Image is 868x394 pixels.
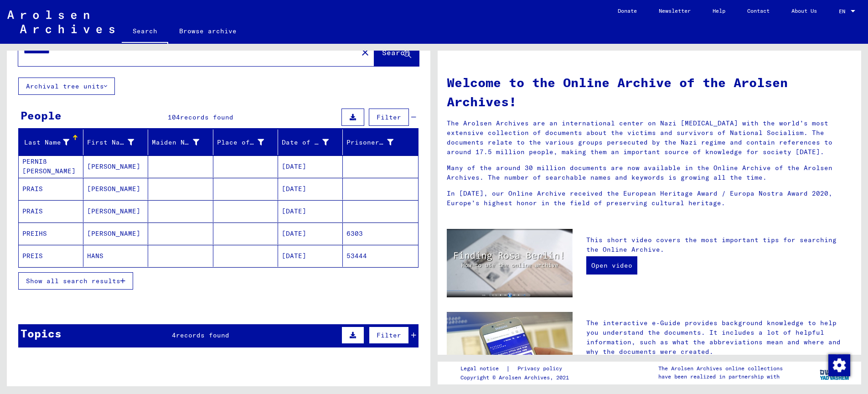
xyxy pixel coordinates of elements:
[83,178,148,200] mat-cell: [PERSON_NAME]
[19,200,83,222] mat-cell: PRAIS
[87,138,134,147] div: First Name
[278,178,343,200] mat-cell: [DATE]
[278,156,343,177] mat-cell: [DATE]
[282,138,329,147] div: Date of Birth
[26,277,120,285] span: Show all search results
[152,135,212,150] div: Maiden Name
[180,113,233,121] span: records found
[278,245,343,267] mat-cell: [DATE]
[343,245,418,267] mat-cell: 53444
[586,235,852,254] p: This short video covers the most important tips for searching the Online Archive.
[447,189,852,208] p: In [DATE], our Online Archive received the European Heritage Award / Europa Nostra Award 2020, Eu...
[217,138,264,147] div: Place of Birth
[818,361,852,384] img: yv_logo.png
[19,223,83,244] mat-cell: PREIHS
[460,373,573,382] p: Copyright © Arolsen Archives, 2021
[282,135,342,150] div: Date of Birth
[19,178,83,200] mat-cell: PRAIS
[369,109,409,126] button: Filter
[586,318,852,357] p: The interactive e-Guide provides background knowledge to help you understand the documents. It in...
[21,107,62,124] div: People
[122,20,168,44] a: Search
[18,272,133,290] button: Show all search results
[382,48,409,57] span: Search
[828,354,850,376] img: Change consent
[356,43,374,61] button: Clear
[83,130,148,155] mat-header-cell: First Name
[377,113,401,121] span: Filter
[217,135,278,150] div: Place of Birth
[18,78,115,95] button: Archival tree units
[19,156,83,177] mat-cell: PERNIß [PERSON_NAME]
[148,130,213,155] mat-header-cell: Maiden Name
[21,325,62,342] div: Topics
[839,8,849,15] span: EN
[343,130,418,155] mat-header-cell: Prisoner #
[460,364,506,373] a: Legal notice
[176,331,229,339] span: records found
[22,138,69,147] div: Last Name
[658,364,783,373] p: The Arolsen Archives online collections
[278,223,343,244] mat-cell: [DATE]
[343,223,418,244] mat-cell: 6303
[152,138,199,147] div: Maiden Name
[7,10,114,33] img: Arolsen_neg.svg
[168,20,248,42] a: Browse archive
[658,373,783,381] p: have been realized in partnership with
[447,73,852,111] h1: Welcome to the Online Archive of the Arolsen Archives!
[19,245,83,267] mat-cell: PREIS
[87,135,148,150] div: First Name
[377,331,401,339] span: Filter
[83,245,148,267] mat-cell: HANS
[22,135,83,150] div: Last Name
[278,130,343,155] mat-header-cell: Date of Birth
[83,200,148,222] mat-cell: [PERSON_NAME]
[447,163,852,182] p: Many of the around 30 million documents are now available in the Online Archive of the Arolsen Ar...
[447,119,852,157] p: The Arolsen Archives are an international center on Nazi [MEDICAL_DATA] with the world’s most ext...
[172,331,176,339] span: 4
[510,364,573,373] a: Privacy policy
[213,130,278,155] mat-header-cell: Place of Birth
[83,156,148,177] mat-cell: [PERSON_NAME]
[369,327,409,344] button: Filter
[346,138,393,147] div: Prisoner #
[374,38,419,66] button: Search
[447,229,573,297] img: video.jpg
[460,364,573,373] div: |
[168,113,180,121] span: 104
[360,47,371,58] mat-icon: close
[346,135,407,150] div: Prisoner #
[586,256,637,275] a: Open video
[19,130,83,155] mat-header-cell: Last Name
[278,200,343,222] mat-cell: [DATE]
[83,223,148,244] mat-cell: [PERSON_NAME]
